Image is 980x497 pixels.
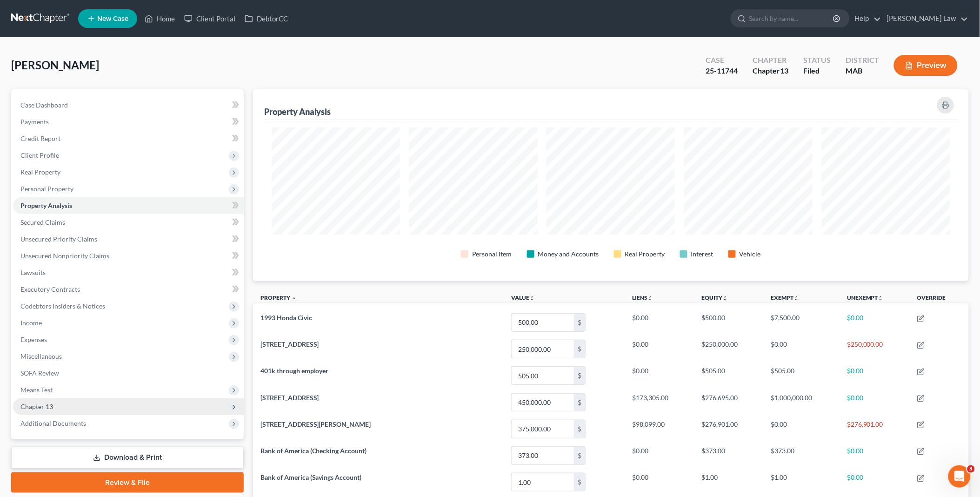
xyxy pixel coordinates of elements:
div: 25-11744 [706,66,738,76]
input: 0.00 [512,473,574,491]
a: Property Analysis [13,197,244,214]
span: Personal Property [20,185,73,193]
td: $0.00 [840,389,909,416]
div: $ [574,420,585,438]
span: New Case [97,15,128,22]
span: [PERSON_NAME] [11,58,99,72]
td: $0.00 [625,363,694,389]
span: Lawsuits [20,269,46,276]
span: Bank of America (Savings Account) [260,473,362,481]
td: $276,901.00 [694,416,763,442]
span: [STREET_ADDRESS] [260,340,319,348]
input: 0.00 [512,314,574,331]
td: $1,000,000.00 [763,389,840,416]
div: Chapter [753,66,788,76]
span: [STREET_ADDRESS] [260,394,319,402]
a: Valueunfold_more [511,294,535,301]
div: $ [574,314,585,331]
a: Credit Report [13,130,244,147]
span: Chapter 13 [20,403,53,410]
a: [PERSON_NAME] Law [882,10,968,27]
td: $1.00 [694,469,763,495]
div: MAB [846,66,879,76]
a: Unexemptunfold_more [847,294,884,301]
span: Client Profile [20,151,59,159]
div: Vehicle [740,249,761,259]
td: $0.00 [840,309,909,336]
i: unfold_more [878,296,884,301]
a: Client Portal [180,10,240,27]
i: unfold_more [529,296,535,301]
span: Secured Claims [20,218,65,226]
i: unfold_more [647,296,653,301]
button: Preview [894,55,958,76]
span: Additional Documents [20,419,86,427]
div: Real Property [625,249,665,259]
span: Unsecured Priority Claims [20,235,97,243]
td: $500.00 [694,309,763,336]
td: $250,000.00 [840,336,909,363]
td: $373.00 [763,442,840,469]
td: $276,695.00 [694,389,763,416]
span: 3 [967,465,975,473]
a: Review & File [11,472,244,493]
div: $ [574,340,585,358]
div: $ [574,473,585,491]
a: Liensunfold_more [632,294,653,301]
span: Unsecured Nonpriority Claims [20,252,109,260]
div: $ [574,367,585,384]
a: Exemptunfold_more [771,294,799,301]
a: Help [850,10,881,27]
input: 0.00 [512,367,574,384]
span: Executory Contracts [20,285,80,293]
td: $0.00 [840,363,909,389]
a: Secured Claims [13,214,244,231]
span: Expenses [20,336,47,343]
td: $373.00 [694,442,763,469]
td: $276,901.00 [840,416,909,442]
a: Equityunfold_more [701,294,728,301]
i: expand_less [291,296,297,301]
td: $0.00 [625,309,694,336]
td: $0.00 [763,416,840,442]
a: Payments [13,114,244,130]
div: $ [574,447,585,464]
a: Download & Print [11,447,244,469]
div: Money and Accounts [538,249,599,259]
i: unfold_more [793,296,799,301]
i: unfold_more [722,296,728,301]
a: SOFA Review [13,365,244,382]
span: 13 [780,66,788,75]
a: Unsecured Priority Claims [13,231,244,248]
input: 0.00 [512,340,574,358]
td: $505.00 [763,363,840,389]
span: Credit Report [20,134,60,142]
a: Unsecured Nonpriority Claims [13,248,244,264]
td: $98,099.00 [625,416,694,442]
span: Real Property [20,168,60,176]
span: Means Test [20,386,53,394]
a: Executory Contracts [13,281,244,298]
span: SOFA Review [20,369,59,377]
div: Property Analysis [264,106,331,117]
a: DebtorCC [240,10,293,27]
td: $0.00 [840,442,909,469]
span: Payments [20,118,49,126]
td: $0.00 [625,469,694,495]
input: 0.00 [512,447,574,464]
div: Chapter [753,55,788,66]
td: $0.00 [625,442,694,469]
td: $0.00 [763,336,840,363]
td: $0.00 [625,336,694,363]
span: 1993 Honda Civic [260,314,312,322]
span: Bank of America (Checking Account) [260,447,367,455]
iframe: Intercom live chat [948,465,971,488]
div: Status [803,55,831,66]
th: Override [910,289,969,309]
div: $ [574,394,585,411]
div: Filed [803,66,831,76]
td: $0.00 [840,469,909,495]
span: Codebtors Insiders & Notices [20,302,105,310]
span: Property Analysis [20,201,72,209]
span: 401k through employer [260,367,329,375]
